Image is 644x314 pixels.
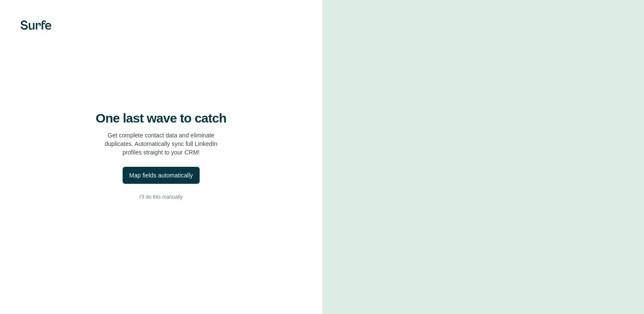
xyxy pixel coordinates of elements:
img: Surfe's logo [20,20,52,30]
button: Map fields automatically [123,167,200,184]
h4: One last wave to catch [96,111,226,126]
button: I’ll do this manually [17,191,305,203]
span: I’ll do this manually [140,193,183,201]
div: Map fields automatically [129,171,193,180]
p: Get complete contact data and eliminate duplicates. Automatically sync full LinkedIn profiles str... [105,131,218,157]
